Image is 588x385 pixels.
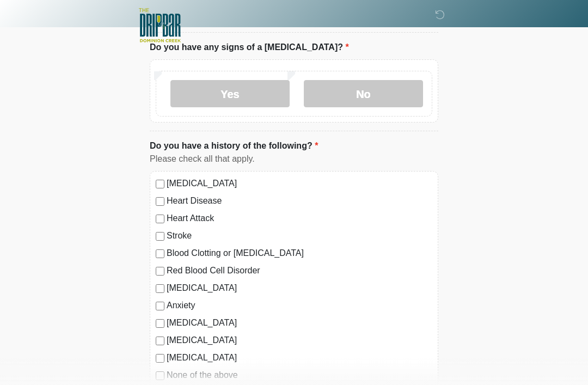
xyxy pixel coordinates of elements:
[156,215,164,223] input: Heart Attack
[167,229,432,242] label: Stroke
[156,249,164,258] input: Blood Clotting or [MEDICAL_DATA]
[167,177,432,190] label: [MEDICAL_DATA]
[167,316,432,329] label: [MEDICAL_DATA]
[304,80,423,107] label: No
[167,351,432,364] label: [MEDICAL_DATA]
[170,80,290,107] label: Yes
[150,152,438,166] div: Please check all that apply.
[156,354,164,363] input: [MEDICAL_DATA]
[167,282,432,295] label: [MEDICAL_DATA]
[167,194,432,207] label: Heart Disease
[156,302,164,310] input: Anxiety
[150,139,318,152] label: Do you have a history of the following?
[156,284,164,293] input: [MEDICAL_DATA]
[167,247,432,260] label: Blood Clotting or [MEDICAL_DATA]
[167,334,432,347] label: [MEDICAL_DATA]
[167,299,432,312] label: Anxiety
[156,197,164,206] input: Heart Disease
[156,371,164,380] input: None of the above
[156,180,164,188] input: [MEDICAL_DATA]
[167,369,432,382] label: None of the above
[156,267,164,276] input: Red Blood Cell Disorder
[139,8,181,44] img: The DRIPBaR - San Antonio Dominion Creek Logo
[167,264,432,277] label: Red Blood Cell Disorder
[167,212,432,225] label: Heart Attack
[156,337,164,345] input: [MEDICAL_DATA]
[156,232,164,241] input: Stroke
[156,319,164,328] input: [MEDICAL_DATA]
